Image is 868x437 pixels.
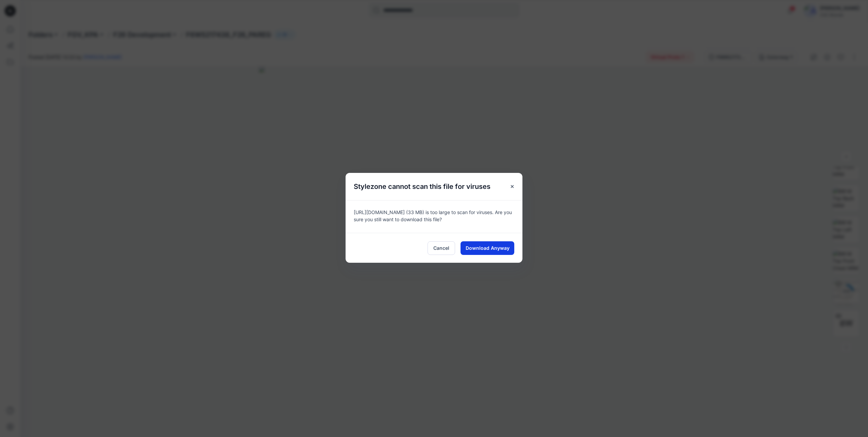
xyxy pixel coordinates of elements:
[466,244,510,252] span: Download Anyway
[346,200,522,233] div: [URL][DOMAIN_NAME] (33 MB) is too large to scan for viruses. Are you sure you still want to downl...
[506,180,518,193] button: Close
[433,244,449,252] span: Cancel
[461,241,514,255] button: Download Anyway
[428,241,455,255] button: Cancel
[346,173,499,200] h5: Stylezone cannot scan this file for viruses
